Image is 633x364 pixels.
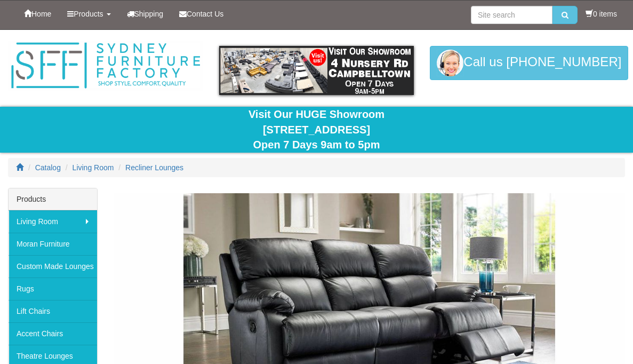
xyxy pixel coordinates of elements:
span: Products [74,10,103,18]
span: Home [31,10,51,18]
input: Site search [471,6,552,24]
span: Contact Us [187,10,223,18]
a: Catalog [35,163,61,172]
span: Shipping [134,10,164,18]
a: Moran Furniture [9,233,97,255]
img: Sydney Furniture Factory [8,41,203,91]
a: Accent Chairs [9,322,97,345]
a: Rugs [9,278,97,300]
a: Shipping [119,1,172,27]
div: Visit Our HUGE Showroom [STREET_ADDRESS] Open 7 Days 9am to 5pm [8,107,625,153]
img: showroom.gif [219,46,414,95]
a: Home [16,1,59,27]
a: Lift Chairs [9,300,97,322]
a: Contact Us [171,1,231,27]
a: Recliner Lounges [125,163,183,172]
a: Living Room [9,210,97,233]
a: Living Room [73,163,114,172]
li: 0 items [586,9,617,19]
div: Products [9,188,97,210]
a: Products [59,1,118,27]
a: Custom Made Lounges [9,255,97,278]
